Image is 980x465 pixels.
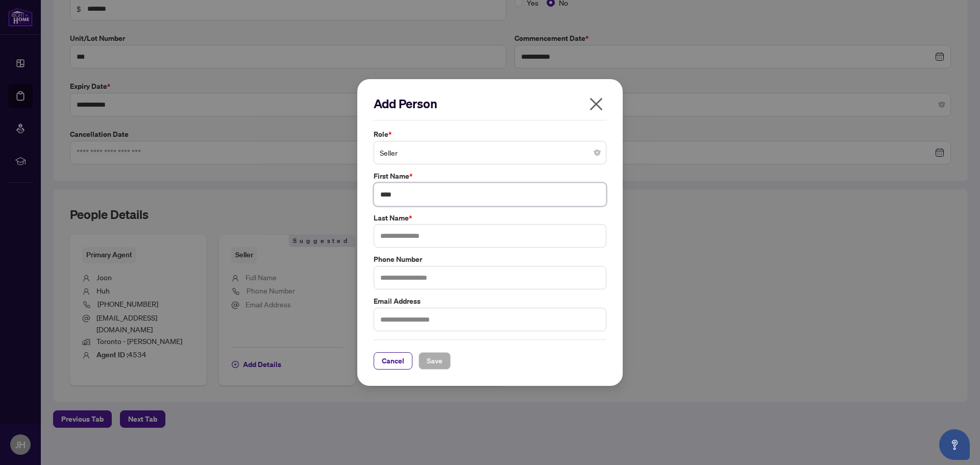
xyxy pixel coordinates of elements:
[939,429,970,460] button: Open asap
[374,95,606,112] h2: Add Person
[374,296,606,307] label: Email Address
[374,352,412,370] button: Cancel
[374,212,606,224] label: Last Name
[374,170,606,182] label: First Name
[380,143,600,162] span: Seller
[374,254,606,265] label: Phone Number
[588,96,604,112] span: close
[382,353,404,369] span: Cancel
[374,129,606,140] label: Role
[419,352,451,370] button: Save
[594,150,600,156] span: close-circle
